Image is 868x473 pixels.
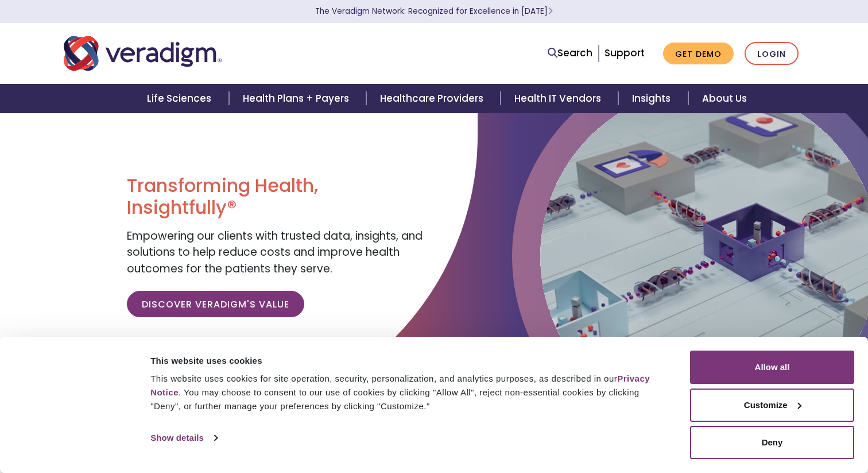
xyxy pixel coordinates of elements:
[127,291,304,317] a: Discover Veradigm's Value
[133,84,228,113] a: Life Sciences
[501,84,618,113] a: Health IT Vendors
[366,84,501,113] a: Healthcare Providers
[690,351,854,384] button: Allow all
[150,372,664,413] div: This website uses cookies for site operation, security, personalization, and analytics purposes, ...
[64,34,222,72] img: Veradigm logo
[150,354,664,368] div: This website uses cookies
[229,84,366,113] a: Health Plans + Payers
[548,45,592,61] a: Search
[690,389,854,422] button: Customize
[690,426,854,459] button: Deny
[663,43,734,65] a: Get Demo
[604,46,645,60] a: Support
[315,6,553,17] a: The Veradigm Network: Recognized for Excellence in [DATE]Learn More
[688,84,761,113] a: About Us
[618,84,688,113] a: Insights
[127,228,423,276] span: Empowering our clients with trusted data, insights, and solutions to help reduce costs and improv...
[150,429,217,447] a: Show details
[548,6,553,17] span: Learn More
[745,42,799,66] a: Login
[127,175,425,219] h1: Transforming Health, Insightfully®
